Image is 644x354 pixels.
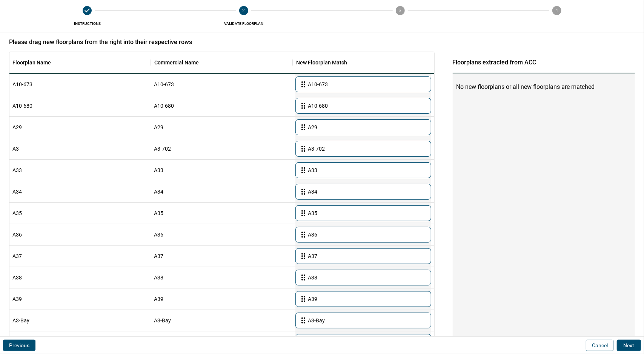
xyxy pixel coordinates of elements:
span: Confirm [481,21,632,26]
text: 4 [555,8,558,13]
div: A35 [9,210,151,216]
div: A3-Bay [295,313,431,328]
div: Floorplans extracted from ACC [453,52,635,73]
div: A3 [9,146,151,152]
div: A33 [151,167,292,173]
div: A35 [295,205,431,221]
div: A36 [295,227,431,243]
div: Please drag new floorplans from the right into their respective rows [9,38,635,52]
div: A38 [295,270,431,285]
div: A34 [295,184,431,200]
div: A37 [151,253,292,259]
div: A33 [9,167,151,173]
div: A39 [295,291,431,307]
span: Validate FLOORPLAN [169,21,319,26]
div: A3-Bay [9,317,151,323]
div: A38 [151,275,292,281]
div: A35 [151,210,292,216]
div: A10-673 [295,76,431,92]
div: A3-702 [295,141,431,157]
div: A34 [151,189,292,195]
button: Previous [3,340,35,351]
span: [GEOGRAPHIC_DATA] [325,21,476,26]
div: Floorplan Name [9,60,151,66]
div: A38 [9,275,151,281]
div: A10-680 [151,103,292,109]
div: A36 [9,232,151,238]
div: A34 [9,189,151,195]
div: A36 [151,232,292,238]
text: 3 [399,8,401,13]
div: A37 [295,248,431,264]
div: A3-702 [151,146,292,152]
div: A29 [295,119,431,135]
div: A10-680 [295,98,431,114]
div: A33 [295,162,431,178]
div: New Floorplan Match [292,60,434,66]
div: A39 [9,296,151,302]
div: A3-Bay [151,317,292,323]
button: Next [617,340,641,351]
div: A10-673 [9,81,151,87]
div: Commercial Name [151,60,292,66]
div: A39 [151,296,292,302]
text: 2 [243,8,245,13]
div: A29 [151,124,292,130]
div: No new floorplans or all new floorplans are matched [456,77,631,96]
button: Cancel [586,340,614,351]
div: A4 [295,334,431,350]
div: A37 [9,253,151,259]
span: Instructions [12,21,163,26]
div: A29 [9,124,151,130]
div: A10-673 [151,81,292,87]
div: A10-680 [9,103,151,109]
